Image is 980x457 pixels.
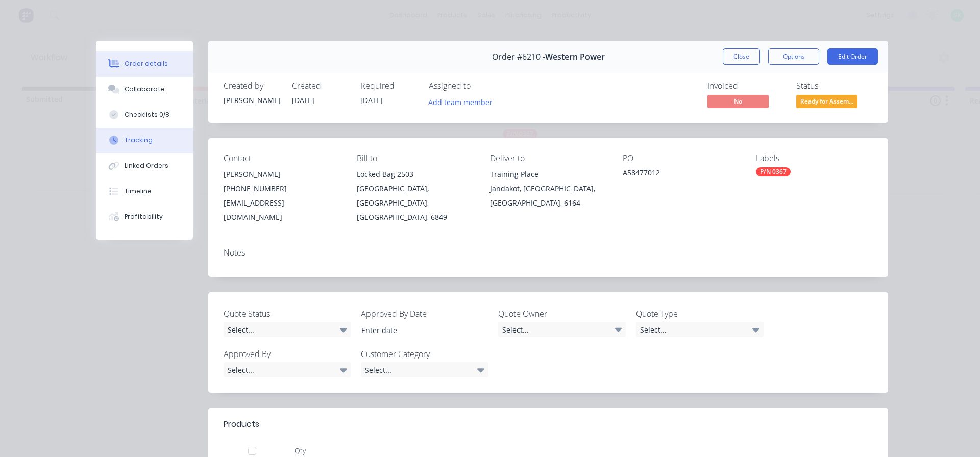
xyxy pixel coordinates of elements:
[125,212,163,221] div: Profitability
[796,95,857,110] button: Ready for Assem...
[96,204,193,230] button: Profitability
[224,248,873,258] div: Notes
[707,95,769,108] span: No
[423,95,498,109] button: Add team member
[490,167,607,182] div: Training Place
[224,348,351,360] label: Approved By
[224,322,351,337] div: Select...
[224,167,340,182] div: [PERSON_NAME]
[796,81,873,91] div: Status
[357,167,474,182] div: Locked Bag 2503
[96,77,193,102] button: Collaborate
[545,52,605,62] span: Western Power
[125,59,168,68] div: Order details
[623,154,740,163] div: PO
[224,81,280,91] div: Created by
[292,95,314,105] span: [DATE]
[707,81,784,91] div: Invoiced
[361,308,488,320] label: Approved By Date
[96,102,193,128] button: Checklists 0/8
[96,179,193,204] button: Timeline
[96,153,193,179] button: Linked Orders
[361,348,488,360] label: Customer Category
[636,322,764,337] div: Select...
[756,167,791,176] div: P/N 0367
[357,154,474,163] div: Bill to
[354,322,481,338] input: Enter date
[224,167,340,224] div: [PERSON_NAME][PHONE_NUMBER][EMAIL_ADDRESS][DOMAIN_NAME]
[125,110,169,119] div: Checklists 0/8
[490,167,607,210] div: Training PlaceJandakot, [GEOGRAPHIC_DATA], [GEOGRAPHIC_DATA], 6164
[796,95,857,108] span: Ready for Assem...
[498,322,626,337] div: Select...
[224,418,259,430] div: Products
[490,182,607,210] div: Jandakot, [GEOGRAPHIC_DATA], [GEOGRAPHIC_DATA], 6164
[361,362,488,377] div: Select...
[224,308,351,320] label: Quote Status
[756,154,873,163] div: Labels
[125,161,168,170] div: Linked Orders
[357,167,474,224] div: Locked Bag 2503[GEOGRAPHIC_DATA], [GEOGRAPHIC_DATA], [GEOGRAPHIC_DATA], 6849
[96,128,193,153] button: Tracking
[125,85,165,94] div: Collaborate
[292,81,348,91] div: Created
[224,182,340,196] div: [PHONE_NUMBER]
[490,154,607,163] div: Deliver to
[125,136,153,145] div: Tracking
[224,362,351,377] div: Select...
[429,95,498,109] button: Add team member
[623,167,740,182] div: A58477012
[498,308,626,320] label: Quote Owner
[429,81,531,91] div: Assigned to
[96,51,193,77] button: Order details
[492,52,545,62] span: Order #6210 -
[360,95,383,105] span: [DATE]
[125,187,152,196] div: Timeline
[636,308,764,320] label: Quote Type
[357,182,474,224] div: [GEOGRAPHIC_DATA], [GEOGRAPHIC_DATA], [GEOGRAPHIC_DATA], 6849
[224,196,340,224] div: [EMAIL_ADDRESS][DOMAIN_NAME]
[224,95,280,106] div: [PERSON_NAME]
[224,154,340,163] div: Contact
[827,48,878,65] button: Edit Order
[723,48,760,65] button: Close
[360,81,416,91] div: Required
[768,48,819,65] button: Options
